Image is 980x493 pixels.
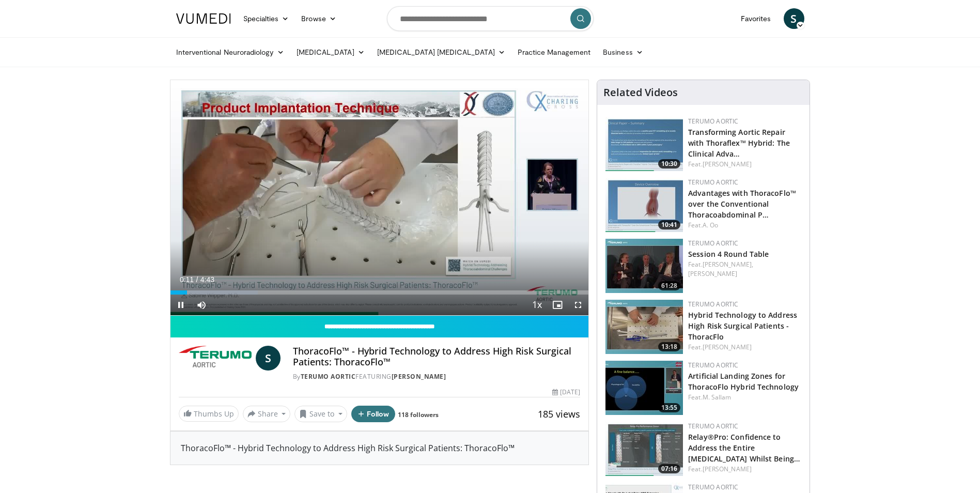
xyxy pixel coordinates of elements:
[688,393,801,402] div: Feat.
[511,42,597,63] a: Practice Management
[170,290,589,295] div: Progress Bar
[658,159,680,168] span: 10:30
[688,239,738,248] a: Terumo Aortic
[301,372,356,381] a: Terumo Aortic
[295,8,343,29] a: Browse
[735,8,777,29] a: Favorites
[688,422,738,430] a: Terumo Aortic
[688,178,738,187] a: Terumo Aortic
[688,343,801,352] div: Feat.
[688,300,738,309] a: Terumo Aortic
[688,160,801,169] div: Feat.
[703,393,732,402] a: M. Sallam
[552,388,580,397] div: [DATE]
[688,483,738,491] a: Terumo Aortic
[703,221,719,229] a: A. Oo
[170,80,589,316] video-js: Video Player
[176,13,231,24] img: VuMedi Logo
[293,372,580,381] div: By FEATURING
[605,117,683,171] a: 10:30
[179,406,239,422] a: Thumbs Up
[170,42,290,63] a: Interventional Neuroradiology
[293,346,580,368] h4: ThoracoFlo™ - Hybrid Technology to Address High Risk Surgical Patients: ThoracoFlo™
[605,361,683,415] a: 13:55
[688,249,769,259] a: Session 4 Round Table
[371,42,511,63] a: [MEDICAL_DATA] [MEDICAL_DATA]
[191,295,212,315] button: Mute
[658,342,680,351] span: 13:18
[387,6,594,31] input: Search topics, interventions
[688,260,801,279] div: Feat.
[605,422,683,476] img: f6a65658-b51c-40cc-96ed-2e6b30d77472.150x105_q85_crop-smart_upscale.jpg
[688,188,796,220] a: Advantages with ThoracoFlo™ over the Conventional Thoracoabdominal P…
[703,260,753,269] a: [PERSON_NAME],
[200,275,214,284] span: 4:43
[688,432,800,464] a: Relay®Pro: Confidence to Address the Entire [MEDICAL_DATA] Whilst Being…
[256,346,281,371] a: S
[688,127,790,159] a: Transforming Aortic Repair with Thoraflex™ Hybrid: The Clinical Adva…
[603,86,678,99] h4: Related Videos
[658,220,680,229] span: 10:41
[688,361,738,369] a: Terumo Aortic
[237,8,295,29] a: Specialties
[547,295,568,315] button: Enable picture-in-picture mode
[597,42,649,63] a: Business
[351,406,396,422] button: Follow
[179,346,252,371] img: Terumo Aortic
[243,406,291,422] button: Share
[688,310,797,342] a: Hybrid Technology to Address High Risk Surgical Patients - ThoracFlo
[392,372,446,381] a: [PERSON_NAME]
[538,408,580,420] span: 185 views
[658,403,680,412] span: 13:55
[568,295,588,315] button: Fullscreen
[294,406,347,422] button: Save to
[605,300,683,354] img: 58837fbf-cedf-40a7-bb9a-fe4542dd2178.150x105_q85_crop-smart_upscale.jpg
[398,410,439,419] a: 118 followers
[703,160,752,168] a: [PERSON_NAME]
[170,295,191,315] button: Pause
[605,178,683,232] img: eb795874-025f-4bc6-8db1-1a7856e0e538.150x105_q85_crop-smart_upscale.jpg
[605,178,683,232] a: 10:41
[688,371,799,392] a: Artificial Landing Zones for ThoracoFlo Hybrid Technology
[658,281,680,290] span: 61:28
[170,432,589,465] div: ThoracoFlo™ - Hybrid Technology to Address High Risk Surgical Patients: ThoracoFlo™
[784,8,804,29] a: S
[290,42,371,63] a: [MEDICAL_DATA]
[658,464,680,473] span: 07:16
[605,422,683,476] a: 07:16
[605,300,683,354] a: 13:18
[180,275,194,284] span: 0:11
[196,275,198,284] span: /
[688,465,801,474] div: Feat.
[605,239,683,293] a: 61:28
[526,295,547,315] button: Playback Rate
[688,221,801,230] div: Feat.
[703,465,752,473] a: [PERSON_NAME]
[688,269,737,278] a: [PERSON_NAME]
[703,343,752,351] a: [PERSON_NAME]
[688,117,738,126] a: Terumo Aortic
[605,117,683,171] img: 8a39e5d6-2489-407a-8b75-b6bb7f3c2fe7.150x105_q85_crop-smart_upscale.jpg
[605,239,683,293] img: 6eff9bad-ff79-4394-8b32-8ce425dc8609.150x105_q85_crop-smart_upscale.jpg
[605,361,683,415] img: 1c394997-8a21-4200-8001-15e37cd1e7d5.150x105_q85_crop-smart_upscale.jpg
